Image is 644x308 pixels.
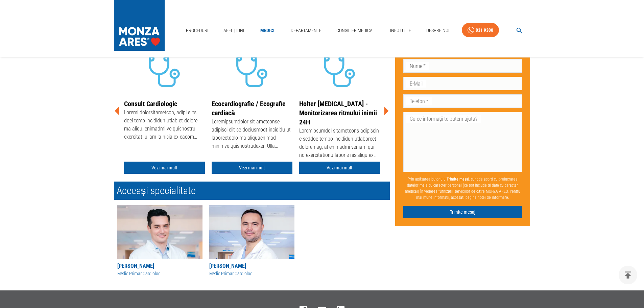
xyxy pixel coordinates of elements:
div: Medic Primar Cardiolog [209,270,294,277]
a: Vezi mai mult [124,162,205,174]
a: Medici [257,24,278,38]
div: Medic Primar Cardiolog [117,270,202,277]
h2: Aceeași specialitate [114,182,390,200]
a: Departamente [288,24,324,38]
div: 031 9300 [476,26,493,34]
a: Info Utile [387,24,414,38]
a: Consult Cardiologic [124,100,177,108]
a: [PERSON_NAME]Medic Primar Cardiolog [117,205,202,277]
a: Vezi mai mult [212,162,292,174]
div: [PERSON_NAME] [117,262,202,270]
a: [PERSON_NAME]Medic Primar Cardiolog [209,205,294,277]
a: Proceduri [183,24,211,38]
a: Despre Noi [424,24,452,38]
a: Afecțiuni [221,24,247,38]
a: 031 9300 [462,23,499,38]
button: delete [619,266,637,284]
p: Prin apăsarea butonului , sunt de acord cu prelucrarea datelor mele cu caracter personal (ce pot ... [403,173,522,203]
div: Loremipsumdol sitametcons adipiscin e seddoe tempo incididun utlaboreet doloremag, al enimadmi ve... [299,127,380,161]
a: Consilier Medical [334,24,378,38]
div: Loremipsumdolor sit ametconse adipisci elit se doeiusmodt incididu ut laboreetdolo ma aliquaenima... [212,118,292,151]
a: Vezi mai mult [299,162,380,174]
div: [PERSON_NAME] [209,262,294,270]
b: Trimite mesaj [447,176,469,181]
button: Trimite mesaj [403,206,522,218]
a: Ecocardiografie / Ecografie cardiacă [212,100,286,117]
div: Loremi dolorsitametcon, adipi elits doei temp incididun utlab et dolore ma aliqu, enimadmi ve qui... [124,109,205,142]
a: Holter [MEDICAL_DATA] - Monitorizarea ritmului inimii 24H [299,100,377,126]
img: Dr. Mihai Melnic [209,205,294,259]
